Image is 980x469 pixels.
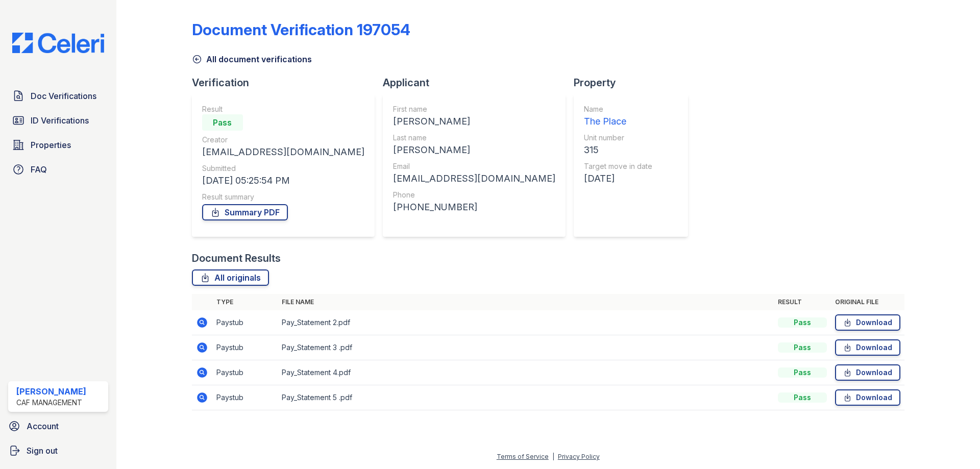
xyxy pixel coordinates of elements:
[212,310,278,335] td: Paystub
[393,161,555,171] div: Email
[497,453,549,460] a: Terms of Service
[584,143,652,157] div: 315
[16,385,86,398] div: [PERSON_NAME]
[192,20,410,39] div: Document Verification 197054
[835,389,900,406] a: Download
[202,174,364,188] div: [DATE] 05:25:54 PM
[8,135,108,155] a: Properties
[393,104,555,114] div: First name
[202,114,243,131] div: Pass
[584,114,652,129] div: The Place
[584,161,652,171] div: Target move in date
[4,416,112,436] a: Account
[278,335,774,360] td: Pay_Statement 3 .pdf
[558,453,600,460] a: Privacy Policy
[831,294,904,310] th: Original file
[552,453,554,460] div: |
[202,135,364,145] div: Creator
[393,200,555,214] div: [PHONE_NUMBER]
[192,251,281,265] div: Document Results
[393,143,555,157] div: [PERSON_NAME]
[835,364,900,381] a: Download
[835,314,900,331] a: Download
[202,145,364,159] div: [EMAIL_ADDRESS][DOMAIN_NAME]
[584,171,652,186] div: [DATE]
[584,104,652,114] div: Name
[4,440,112,461] a: Sign out
[212,360,278,385] td: Paystub
[574,76,696,90] div: Property
[31,163,47,176] span: FAQ
[31,114,89,127] span: ID Verifications
[212,294,278,310] th: Type
[192,269,269,286] a: All originals
[192,53,312,65] a: All document verifications
[778,367,827,378] div: Pass
[202,204,288,220] a: Summary PDF
[202,104,364,114] div: Result
[8,159,108,180] a: FAQ
[8,110,108,131] a: ID Verifications
[27,420,59,432] span: Account
[278,294,774,310] th: File name
[835,339,900,356] a: Download
[584,133,652,143] div: Unit number
[393,171,555,186] div: [EMAIL_ADDRESS][DOMAIN_NAME]
[778,317,827,328] div: Pass
[8,86,108,106] a: Doc Verifications
[4,33,112,53] img: CE_Logo_Blue-a8612792a0a2168367f1c8372b55b34899dd931a85d93a1a3d3e32e68fde9ad4.png
[778,342,827,353] div: Pass
[31,90,96,102] span: Doc Verifications
[16,398,86,408] div: CAF Management
[774,294,831,310] th: Result
[192,76,383,90] div: Verification
[778,392,827,403] div: Pass
[31,139,71,151] span: Properties
[212,385,278,410] td: Paystub
[393,133,555,143] div: Last name
[202,192,364,202] div: Result summary
[383,76,574,90] div: Applicant
[212,335,278,360] td: Paystub
[202,163,364,174] div: Submitted
[393,114,555,129] div: [PERSON_NAME]
[278,310,774,335] td: Pay_Statement 2.pdf
[584,104,652,129] a: Name The Place
[393,190,555,200] div: Phone
[278,360,774,385] td: Pay_Statement 4.pdf
[278,385,774,410] td: Pay_Statement 5 .pdf
[27,445,58,457] span: Sign out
